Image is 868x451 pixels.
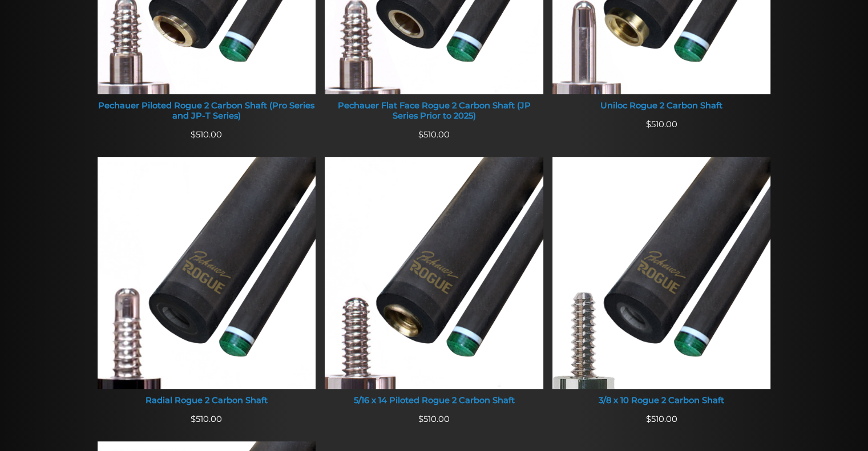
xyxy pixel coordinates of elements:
[98,101,316,121] div: Pechauer Piloted Rogue 2 Carbon Shaft (Pro Series and JP-T Series)
[418,129,450,140] span: 510.00
[98,157,316,413] a: Radial Rogue 2 Carbon Shaft Radial Rogue 2 Carbon Shaft
[325,157,543,413] a: 5/16 x 14 Piloted Rogue 2 Carbon Shaft 5/16 x 14 Piloted Rogue 2 Carbon Shaft
[191,129,222,140] span: 510.00
[646,414,677,424] span: 510.00
[552,157,771,413] a: 3/8 x 10 Rogue 2 Carbon Shaft 3/8 x 10 Rogue 2 Carbon Shaft
[191,414,222,424] span: 510.00
[325,157,543,389] img: 5/16 x 14 Piloted Rogue 2 Carbon Shaft
[325,101,543,121] div: Pechauer Flat Face Rogue 2 Carbon Shaft (JP Series Prior to 2025)
[191,129,196,140] span: $
[325,396,543,406] div: 5/16 x 14 Piloted Rogue 2 Carbon Shaft
[418,414,450,424] span: 510.00
[646,119,651,129] span: $
[191,414,196,424] span: $
[646,414,651,424] span: $
[98,157,316,389] img: Radial Rogue 2 Carbon Shaft
[418,129,423,140] span: $
[552,101,771,111] div: Uniloc Rogue 2 Carbon Shaft
[646,119,677,129] span: 510.00
[418,414,423,424] span: $
[98,396,316,406] div: Radial Rogue 2 Carbon Shaft
[552,396,771,406] div: 3/8 x 10 Rogue 2 Carbon Shaft
[552,157,771,389] img: 3/8 x 10 Rogue 2 Carbon Shaft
